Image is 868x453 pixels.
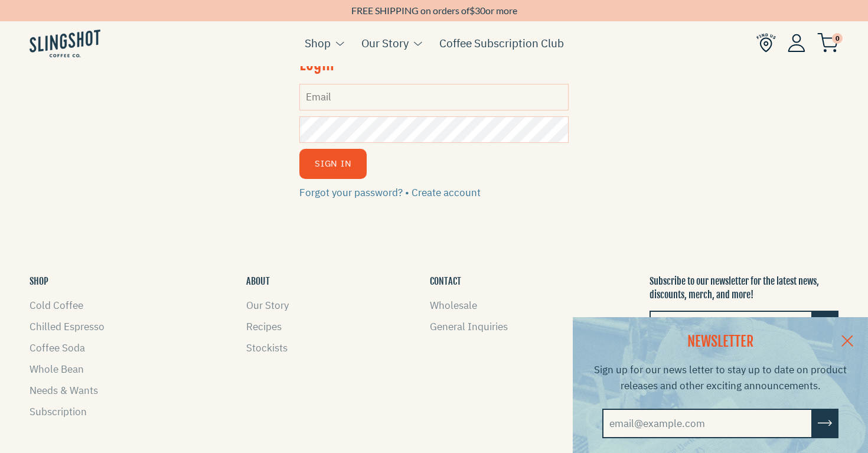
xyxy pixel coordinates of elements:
[30,275,48,288] button: SHOP
[817,33,838,53] img: cart
[430,299,477,312] a: Wholesale
[817,36,838,50] a: 0
[602,409,812,438] input: email@example.com
[588,332,853,352] h2: NEWSLETTER
[299,186,409,199] a: Forgot your password? •
[299,84,569,110] input: Email
[788,34,805,52] img: Account
[469,5,475,16] span: $
[832,33,843,44] span: 0
[588,362,853,394] p: Sign up for our news letter to stay up to date on product releases and other exciting announcements.
[30,299,83,312] a: Cold Coffee
[756,33,776,53] img: Find Us
[246,275,270,288] button: ABOUT
[650,311,812,338] input: email@example.com
[475,5,485,16] span: 30
[439,34,564,52] a: Coffee Subscription Club
[246,299,289,312] a: Our Story
[361,34,409,52] a: Our Story
[412,186,481,199] a: Create account
[305,34,331,52] a: Shop
[430,275,461,288] button: CONTACT
[299,149,367,179] button: Sign In
[650,275,838,301] p: Subscribe to our newsletter for the latest news, discounts, merch, and more!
